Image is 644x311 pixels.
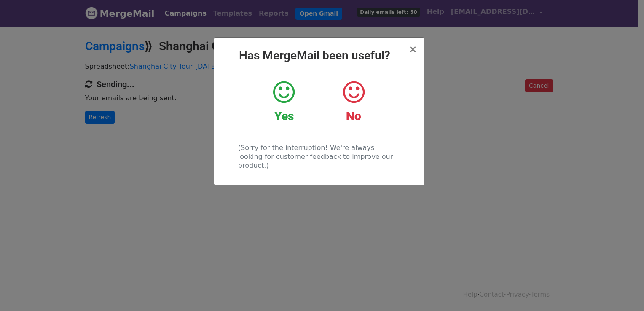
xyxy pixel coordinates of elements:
[274,109,294,123] strong: Yes
[238,143,400,170] p: (Sorry for the interruption! We're always looking for customer feedback to improve our product.)
[325,80,382,123] a: No
[408,44,417,54] button: Close
[221,48,417,63] h2: Has MergeMail been useful?
[408,43,417,55] span: ×
[255,80,312,123] a: Yes
[346,109,361,123] strong: No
